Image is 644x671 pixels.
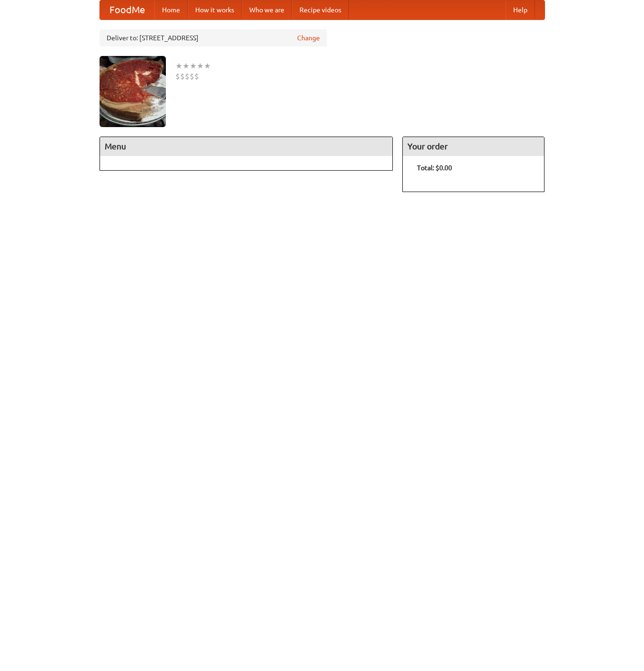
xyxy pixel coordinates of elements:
a: Who we are [242,0,292,19]
li: $ [190,71,194,82]
li: $ [194,71,199,82]
li: $ [185,71,190,82]
li: $ [180,71,185,82]
li: ★ [175,61,182,71]
a: Help [506,0,535,19]
li: $ [175,71,180,82]
li: ★ [190,61,197,71]
a: Change [297,33,320,43]
a: FoodMe [100,0,154,19]
h4: Menu [100,137,393,156]
a: Recipe videos [292,0,349,19]
div: Deliver to: [STREET_ADDRESS] [100,29,327,46]
li: ★ [197,61,204,71]
b: Total: $0.00 [417,164,452,172]
li: ★ [204,61,211,71]
a: Home [154,0,188,19]
h4: Your order [403,137,544,156]
img: angular.jpg [100,56,166,127]
a: How it works [188,0,242,19]
li: ★ [182,61,190,71]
